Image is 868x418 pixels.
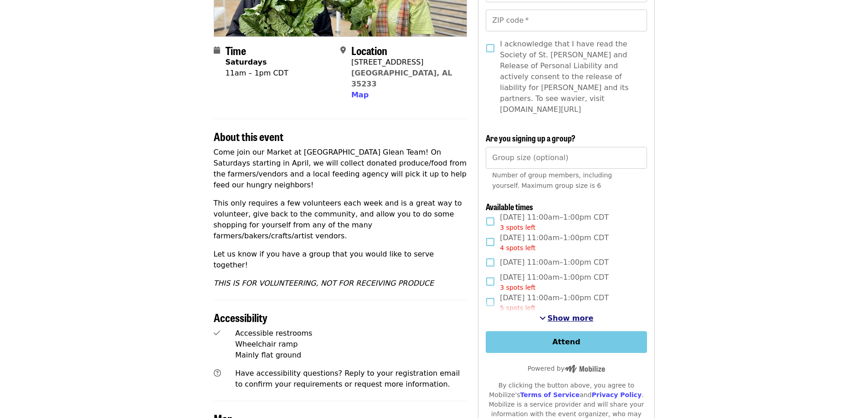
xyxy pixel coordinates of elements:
[500,292,609,313] span: [DATE] 11:00am–1:00pm CDT
[226,68,288,79] div: 11am – 1pm CDT
[591,391,642,398] a: Privacy Policy
[351,69,452,88] a: [GEOGRAPHIC_DATA], AL 35233
[492,171,612,189] span: Number of group members, including yourself. Maximum group size is 6
[351,91,369,99] span: Map
[486,132,575,144] span: Are you signing up a group?
[500,284,535,291] span: 3 spots left
[486,201,533,212] span: Available times
[340,46,346,55] i: map-marker-alt icon
[500,257,609,268] span: [DATE] 11:00am–1:00pm CDT
[528,365,605,372] span: Powered by
[235,339,467,350] div: Wheelchair ramp
[214,329,220,337] i: check icon
[520,391,580,398] a: Terms of Service
[214,128,283,144] span: About this event
[214,249,467,271] p: Let us know if you have a group that you would like to serve together!
[214,279,434,287] em: THIS IS FOR VOLUNTEERING, NOT FOR RECEIVING PRODUCE
[214,147,467,191] p: Come join our Market at [GEOGRAPHIC_DATA] Glean Team! On Saturdays starting in April, we will col...
[500,224,535,231] span: 3 spots left
[500,39,639,115] span: I acknowledge that I have read the Society of St. [PERSON_NAME] and Release of Personal Liability...
[226,42,246,58] span: Time
[500,304,535,312] span: 5 spots left
[226,58,267,66] strong: Saturdays
[235,350,467,361] div: Mainly flat ground
[351,42,387,58] span: Location
[548,314,594,322] span: Show more
[351,90,369,101] button: Map
[539,313,594,324] button: See more timeslots
[235,328,467,339] div: Accessible restrooms
[486,331,647,353] button: Attend
[214,369,221,378] i: question-circle icon
[214,46,220,55] i: calendar icon
[500,212,609,232] span: [DATE] 11:00am–1:00pm CDT
[486,10,647,31] input: ZIP code
[351,57,460,68] div: [STREET_ADDRESS]
[565,365,605,373] img: Powered by Mobilize
[486,147,647,169] input: [object Object]
[500,272,609,292] span: [DATE] 11:00am–1:00pm CDT
[214,198,467,242] p: This only requires a few volunteers each week and is a great way to volunteer, give back to the c...
[500,244,535,252] span: 4 spots left
[500,232,609,253] span: [DATE] 11:00am–1:00pm CDT
[235,369,460,388] span: Have accessibility questions? Reply to your registration email to confirm your requirements or re...
[214,309,267,325] span: Accessibility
